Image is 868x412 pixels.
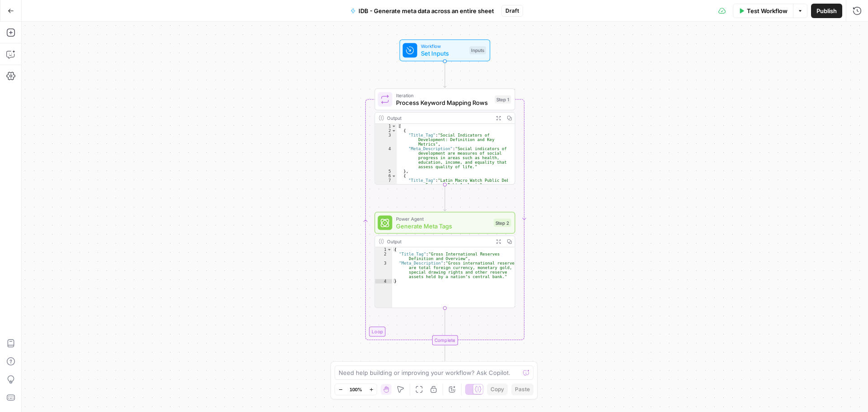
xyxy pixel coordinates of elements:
button: Paste [511,384,533,395]
g: Edge from step_1-iteration-end to end [443,345,446,371]
div: 2 [375,128,396,133]
span: Workflow [421,43,466,50]
span: IDB - Generate meta data across an entire sheet [359,6,494,15]
div: 3 [375,261,392,279]
div: 1 [375,124,396,128]
div: Complete [374,335,515,345]
div: Output [387,238,491,245]
div: 2 [375,252,392,261]
span: Toggle code folding, rows 1 through 4 [387,247,392,252]
span: Paste [515,385,530,393]
span: 100% [349,386,362,393]
button: Test Workflow [733,4,793,18]
div: LoopIterationProcess Keyword Mapping RowsStep 1Output[ { "Title_Tag":"Social Indicators of Develo... [374,89,515,185]
span: Publish [816,6,837,15]
g: Edge from start to step_1 [443,61,446,87]
span: Toggle code folding, rows 1 through 966 [392,124,396,128]
div: Power AgentGenerate Meta TagsStep 2Output{ "Title_Tag":"Gross International Reserves Definition a... [374,212,515,308]
span: Copy [491,385,504,393]
span: Toggle code folding, rows 6 through 9 [392,174,396,178]
button: Publish [811,4,842,18]
div: Step 1 [495,95,511,104]
div: 4 [375,279,392,284]
span: Test Workflow [747,6,788,15]
div: Output [387,114,491,122]
span: Generate Meta Tags [396,222,491,231]
div: 1 [375,247,392,252]
div: 5 [375,169,396,174]
div: Inputs [469,46,486,54]
div: 6 [375,174,396,178]
span: Draft [505,7,519,15]
div: Step 2 [494,219,511,227]
div: Complete [432,335,458,345]
g: Edge from step_1 to step_2 [443,185,446,211]
div: 7 [375,178,396,187]
span: Toggle code folding, rows 2 through 5 [392,128,396,133]
span: Set Inputs [421,49,466,58]
div: 4 [375,147,396,169]
span: Iteration [396,92,491,99]
div: WorkflowSet InputsInputs [374,39,515,61]
button: IDB - Generate meta data across an entire sheet [345,4,500,18]
button: Copy [487,384,508,395]
span: Power Agent [396,215,491,222]
div: 3 [375,133,396,147]
span: Process Keyword Mapping Rows [396,98,491,107]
